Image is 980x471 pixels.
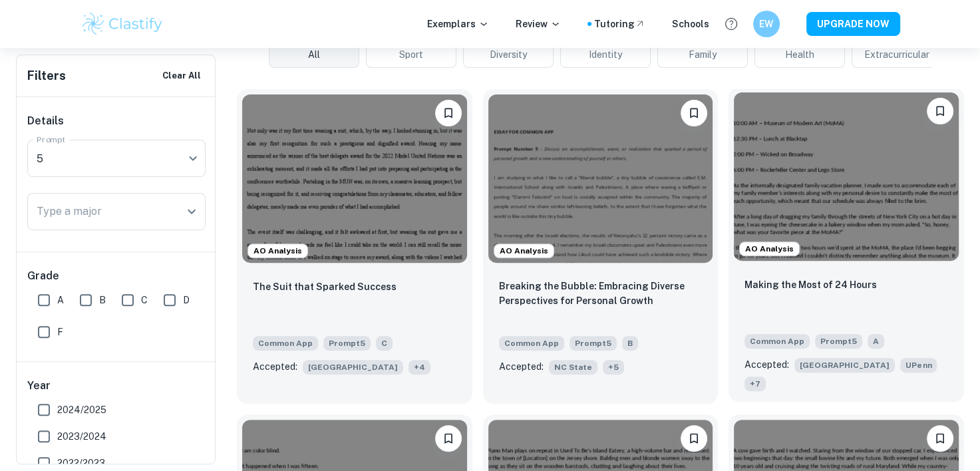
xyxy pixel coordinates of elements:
button: Bookmark [927,425,953,452]
span: AO Analysis [494,245,554,257]
p: Breaking the Bubble: Embracing Diverse Perspectives for Personal Growth [499,279,703,308]
button: Bookmark [681,425,707,452]
button: Bookmark [435,100,462,126]
span: All [308,47,320,62]
button: Bookmark [681,100,707,126]
span: B [622,336,638,351]
a: AO AnalysisBookmarkThe Suit that Sparked SuccessCommon AppPrompt5CAccepted:[GEOGRAPHIC_DATA]+4 [237,89,472,404]
button: Open [182,202,201,221]
span: Diversity [490,47,527,62]
a: AO AnalysisBookmarkBreaking the Bubble: Embracing Diverse Perspectives for Personal GrowthCommon ... [483,89,719,404]
span: C [376,336,393,351]
span: 2023/2024 [57,429,106,444]
p: Accepted: [744,357,789,372]
img: undefined Common App example thumbnail: Making the Most of 24 Hours [734,92,959,261]
a: Schools [672,17,709,31]
span: F [57,325,63,339]
span: A [868,334,884,349]
span: Sport [399,47,423,62]
p: Accepted: [499,359,544,374]
div: 5 [27,140,196,177]
button: Bookmark [435,425,462,452]
span: Common App [499,336,564,351]
h6: Year [27,378,206,394]
span: Health [785,47,814,62]
button: Bookmark [927,98,953,124]
span: Identity [589,47,622,62]
img: undefined Common App example thumbnail: The Suit that Sparked Success [242,94,467,263]
span: Common App [253,336,318,351]
span: Prompt 5 [323,336,371,351]
a: AO AnalysisBookmarkMaking the Most of 24 HoursCommon AppPrompt5AAccepted:[GEOGRAPHIC_DATA]UPenn+7 [729,89,964,404]
span: D [183,293,190,307]
a: Tutoring [594,17,645,31]
span: Prompt 5 [570,336,617,351]
button: Help and Feedback [720,13,742,35]
span: [GEOGRAPHIC_DATA] [794,358,895,373]
span: + 5 [603,360,624,375]
span: 2024/2025 [57,402,106,417]
button: EW [753,11,780,37]
span: C [141,293,148,307]
h6: EW [758,17,774,31]
h6: Filters [27,67,66,85]
p: Exemplars [427,17,489,31]
label: Prompt [37,134,66,145]
button: Clear All [159,66,204,86]
p: Making the Most of 24 Hours [744,277,877,292]
span: AO Analysis [740,243,799,255]
span: NC State [549,360,597,375]
span: AO Analysis [248,245,307,257]
p: The Suit that Sparked Success [253,279,397,294]
span: UPenn [900,358,937,373]
img: Clastify logo [81,11,165,37]
h6: Grade [27,268,206,284]
span: Common App [744,334,810,349]
span: + 7 [744,377,766,391]
img: undefined Common App example thumbnail: Breaking the Bubble: Embracing Diverse P [488,94,713,263]
span: + 4 [408,360,430,375]
span: Prompt 5 [815,334,862,349]
p: Review [516,17,561,31]
span: Family [689,47,717,62]
span: Extracurricular [864,47,929,62]
span: 2022/2023 [57,456,105,470]
span: B [99,293,106,307]
h6: Details [27,113,206,129]
span: A [57,293,64,307]
span: [GEOGRAPHIC_DATA] [303,360,403,375]
p: Accepted: [253,359,297,374]
button: UPGRADE NOW [806,12,900,36]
